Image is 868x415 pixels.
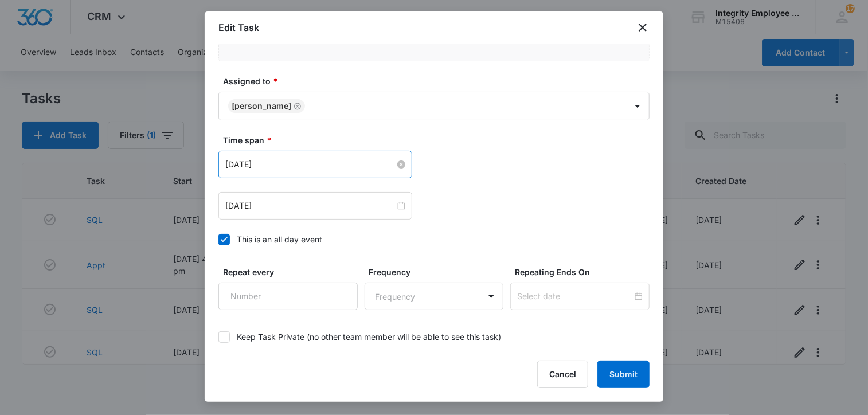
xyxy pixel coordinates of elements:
[636,21,650,34] button: close
[397,160,405,169] span: close-circle
[237,233,322,245] div: This is an all day event
[218,283,358,310] input: Number
[223,75,654,87] label: Assigned to
[225,199,395,212] input: Oct 14, 2025
[237,331,501,343] div: Keep Task Private (no other team member will be able to see this task)
[218,21,259,34] h1: Edit Task
[517,290,632,303] input: Select date
[597,361,650,388] button: Submit
[223,266,362,278] label: Repeat every
[369,266,509,278] label: Frequency
[515,266,654,278] label: Repeating Ends On
[537,361,588,388] button: Cancel
[232,102,291,110] div: [PERSON_NAME]
[223,134,654,146] label: Time span
[291,102,302,110] div: Remove Dan Valentino
[225,158,395,171] input: Oct 14, 2025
